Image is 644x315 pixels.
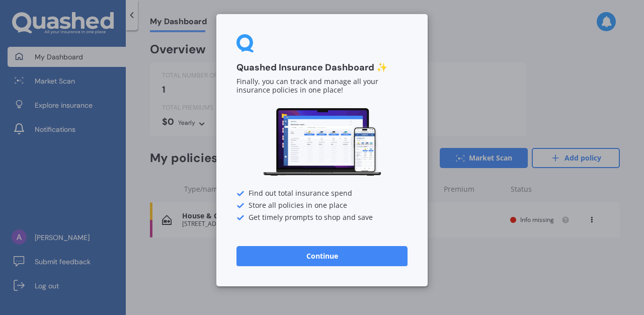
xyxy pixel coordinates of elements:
[236,190,408,198] div: Find out total insurance spend
[236,202,408,210] div: Store all policies in one place
[236,62,408,73] h3: Quashed Insurance Dashboard ✨
[236,77,408,95] p: Finally, you can track and manage all your insurance policies in one place!
[236,246,408,266] button: Continue
[236,214,408,222] div: Get timely prompts to shop and save
[262,107,382,178] img: Dashboard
